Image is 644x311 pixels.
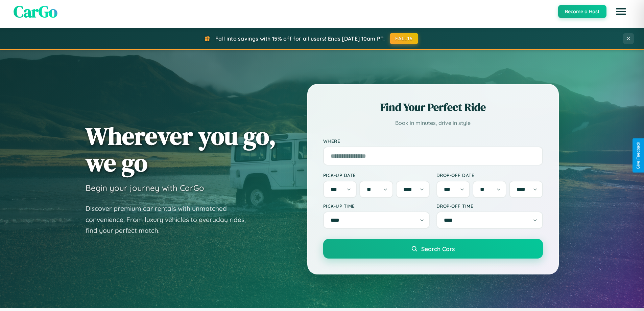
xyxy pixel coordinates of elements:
label: Drop-off Time [436,203,543,209]
h1: Wherever you go, we go [86,123,276,176]
button: FALL15 [390,33,418,44]
p: Discover premium car rentals with unmatched convenience. From luxury vehicles to everyday rides, ... [86,203,255,236]
span: CarGo [14,0,57,23]
div: Give Feedback [636,142,641,169]
p: Book in minutes, drive in style [323,118,543,128]
span: Search Cars [421,245,455,252]
h2: Find Your Perfect Ride [323,100,543,115]
label: Where [323,138,543,144]
label: Pick-up Date [323,172,430,178]
button: Search Cars [323,239,543,259]
span: Fall into savings with 15% off for all users! Ends [DATE] 10am PT. [215,35,385,42]
button: Open menu [612,2,630,21]
h3: Begin your journey with CarGo [86,183,204,193]
label: Drop-off Date [436,172,543,178]
label: Pick-up Time [323,203,430,209]
button: Become a Host [558,5,606,18]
